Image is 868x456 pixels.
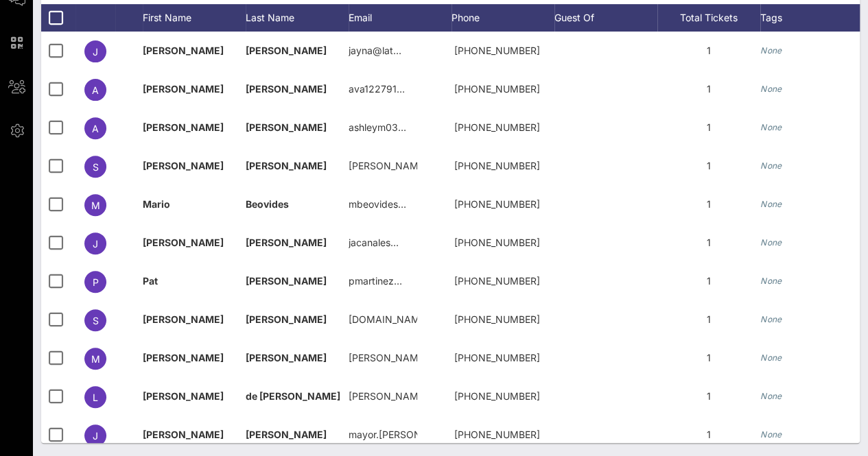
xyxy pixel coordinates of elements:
span: S [93,315,99,326]
span: +15127792652 [454,83,540,95]
span: de [PERSON_NAME] [246,390,340,402]
i: None [760,314,782,324]
span: +18307760070 [454,237,540,248]
span: +17863519976 [454,198,540,210]
span: M [91,353,100,365]
div: Total Tickets [657,4,760,32]
div: Last Name [246,4,349,32]
span: [PERSON_NAME] [143,83,224,95]
span: +19566484236 [454,390,540,402]
span: +12103186788 [454,313,540,325]
p: ava122791… [349,70,405,108]
i: None [760,122,782,132]
div: First Name [143,4,246,32]
div: 1 [657,108,760,147]
span: +17042588688 [454,275,540,287]
div: Phone [451,4,554,32]
span: J [93,46,98,58]
i: None [760,199,782,209]
span: +17148898060 [454,352,540,363]
div: 1 [657,70,760,108]
span: [PERSON_NAME] [143,390,224,402]
span: +19158005079 [454,121,540,133]
p: pmartinez… [349,262,402,300]
span: [PERSON_NAME] [246,45,327,56]
span: [PERSON_NAME] [246,352,327,363]
span: P [93,276,99,288]
span: L [93,392,98,403]
p: mbeovides… [349,185,406,224]
span: A [92,123,99,134]
p: [PERSON_NAME]@t… [349,339,417,377]
span: [PERSON_NAME] [246,237,327,248]
span: [PERSON_NAME] [246,121,327,133]
span: +15129684884 [454,160,540,171]
p: jayna@lat… [349,32,401,70]
div: 1 [657,300,760,339]
div: Email [349,4,451,32]
i: None [760,391,782,401]
i: None [760,237,782,248]
div: 1 [657,339,760,377]
i: None [760,352,782,363]
div: 1 [657,224,760,262]
span: [PERSON_NAME] [143,121,224,133]
p: jacanales… [349,224,399,262]
span: J [93,238,98,250]
div: 1 [657,377,760,416]
div: Guest Of [554,4,657,32]
span: Beovides [246,198,289,210]
span: [PERSON_NAME] [143,237,224,248]
span: [PERSON_NAME] [143,45,224,56]
span: [PERSON_NAME] [143,352,224,363]
span: [PERSON_NAME] [143,313,224,325]
span: +13104367738 [454,45,540,56]
span: [PERSON_NAME] [246,83,327,95]
span: J [93,430,98,442]
i: None [760,84,782,94]
p: [DOMAIN_NAME]… [349,300,417,339]
div: 1 [657,416,760,454]
span: Mario [143,198,170,210]
span: +15129656381 [454,429,540,440]
i: None [760,429,782,440]
span: Pat [143,275,158,287]
i: None [760,45,782,56]
span: [PERSON_NAME] [143,429,224,440]
div: 1 [657,262,760,300]
p: ashleym03… [349,108,406,147]
span: [PERSON_NAME] [246,313,327,325]
p: [PERSON_NAME]… [349,147,417,185]
div: 1 [657,147,760,185]
span: [PERSON_NAME] [143,160,224,171]
span: S [93,161,99,173]
span: [PERSON_NAME] [246,429,327,440]
i: None [760,276,782,286]
p: mayor.[PERSON_NAME]… [349,416,417,454]
span: M [91,200,100,211]
span: A [92,84,99,96]
p: [PERSON_NAME].[PERSON_NAME]… [349,377,417,416]
div: 1 [657,185,760,224]
div: 1 [657,32,760,70]
span: [PERSON_NAME] [246,275,327,287]
i: None [760,160,782,171]
span: [PERSON_NAME] [246,160,327,171]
